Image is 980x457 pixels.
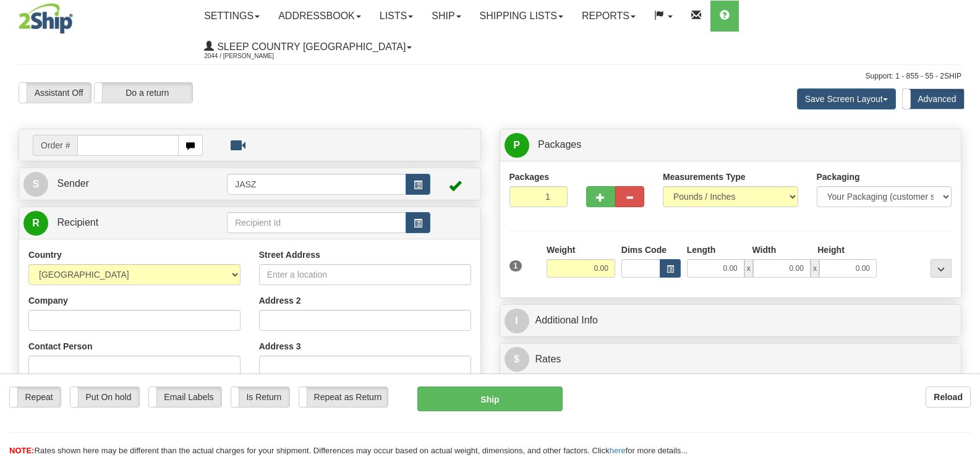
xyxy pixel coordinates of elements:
[227,174,406,195] input: Sender Id
[952,165,979,291] iframe: chat widget
[259,340,301,352] label: Address 3
[259,249,320,261] label: Street Address
[28,294,68,307] label: Company
[538,139,581,150] span: Packages
[95,83,192,103] label: Do a return
[931,259,952,278] div: ...
[231,387,289,407] label: Is Return
[811,259,819,278] span: x
[505,133,529,158] span: P
[417,387,562,411] button: Ship
[57,217,98,228] span: Recipient
[509,171,550,183] label: Packages
[817,244,845,256] label: Height
[57,178,89,189] span: Sender
[926,387,971,408] button: Reload
[422,1,470,32] a: Ship
[195,32,421,62] a: Sleep Country [GEOGRAPHIC_DATA] 2044 / [PERSON_NAME]
[744,259,753,278] span: x
[259,294,301,307] label: Address 2
[70,387,139,407] label: Put On hold
[33,135,77,156] span: Order #
[23,210,205,236] a: R Recipient
[23,211,48,236] span: R
[471,1,573,32] a: Shipping lists
[505,308,957,333] a: IAdditional Info
[505,347,957,372] a: $Rates
[505,132,957,158] a: P Packages
[663,171,746,183] label: Measurements Type
[204,50,297,62] span: 2044 / [PERSON_NAME]
[370,1,422,32] a: Lists
[23,172,48,197] span: S
[19,3,73,34] img: logo2044.jpg
[934,392,963,402] b: Reload
[19,83,91,103] label: Assistant Off
[227,212,406,233] input: Recipient Id
[149,387,221,407] label: Email Labels
[817,171,860,183] label: Packaging
[19,71,961,82] div: Support: 1 - 855 - 55 - 2SHIP
[621,244,667,256] label: Dims Code
[9,446,34,455] span: NOTE:
[547,244,575,256] label: Weight
[610,446,626,455] a: here
[505,347,529,372] span: $
[23,171,227,197] a: S Sender
[28,340,92,352] label: Contact Person
[573,1,645,32] a: Reports
[214,41,406,52] span: Sleep Country [GEOGRAPHIC_DATA]
[195,1,269,32] a: Settings
[269,1,370,32] a: Addressbook
[505,309,529,333] span: I
[259,264,471,285] input: Enter a location
[299,387,388,407] label: Repeat as Return
[903,89,964,109] label: Advanced
[797,88,896,109] button: Save Screen Layout
[752,244,776,256] label: Width
[10,387,61,407] label: Repeat
[28,249,62,261] label: Country
[509,260,522,271] span: 1
[687,244,716,256] label: Length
